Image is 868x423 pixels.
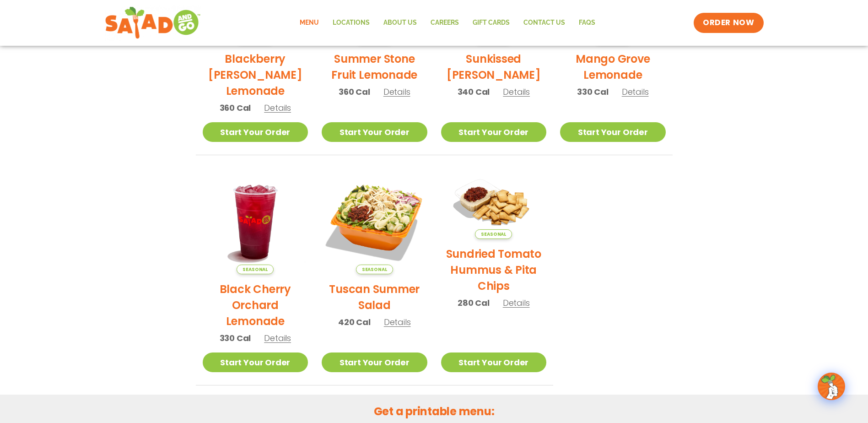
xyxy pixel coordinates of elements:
span: ORDER NOW [703,17,754,28]
span: Seasonal [475,229,512,239]
a: Start Your Order [441,122,547,142]
a: Locations [326,12,377,33]
span: Details [264,102,291,114]
span: 360 Cal [339,86,370,98]
a: Start Your Order [322,352,427,372]
span: Seasonal [356,265,393,274]
nav: Menu [293,12,602,33]
a: Start Your Order [203,352,308,372]
a: Careers [424,12,466,33]
a: Contact Us [517,12,572,33]
span: Details [383,86,410,98]
h2: Summer Stone Fruit Lemonade [322,51,427,83]
span: 330 Cal [577,86,609,98]
img: new-SAG-logo-768×292 [105,5,201,41]
img: Product photo for Sundried Tomato Hummus & Pita Chips [441,169,547,239]
a: GIFT CARDS [466,12,517,33]
a: Start Your Order [203,122,308,142]
a: ORDER NOW [694,13,763,33]
h2: Sunkissed [PERSON_NAME] [441,51,547,83]
h2: Tuscan Summer Salad [322,281,427,313]
img: Product photo for Black Cherry Orchard Lemonade [203,169,308,275]
a: FAQs [572,12,602,33]
span: Details [503,297,530,309]
a: Start Your Order [560,122,666,142]
span: Details [384,316,411,328]
h2: Black Cherry Orchard Lemonade [203,281,308,329]
span: 420 Cal [338,316,371,328]
h2: Sundried Tomato Hummus & Pita Chips [441,246,547,294]
h2: Mango Grove Lemonade [560,51,666,83]
span: 330 Cal [220,332,251,344]
span: Seasonal [237,265,274,274]
span: Details [264,332,291,344]
a: Menu [293,12,326,33]
span: Details [503,86,530,98]
a: Start Your Order [441,352,547,372]
img: wpChatIcon [819,374,844,399]
span: 280 Cal [458,297,490,309]
a: About Us [377,12,424,33]
h2: Get a printable menu: [196,403,673,419]
a: Start Your Order [322,122,427,142]
span: 340 Cal [458,86,490,98]
img: Product photo for Tuscan Summer Salad [322,169,427,275]
span: 360 Cal [220,102,251,114]
span: Details [622,86,649,98]
h2: Blackberry [PERSON_NAME] Lemonade [203,51,308,99]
